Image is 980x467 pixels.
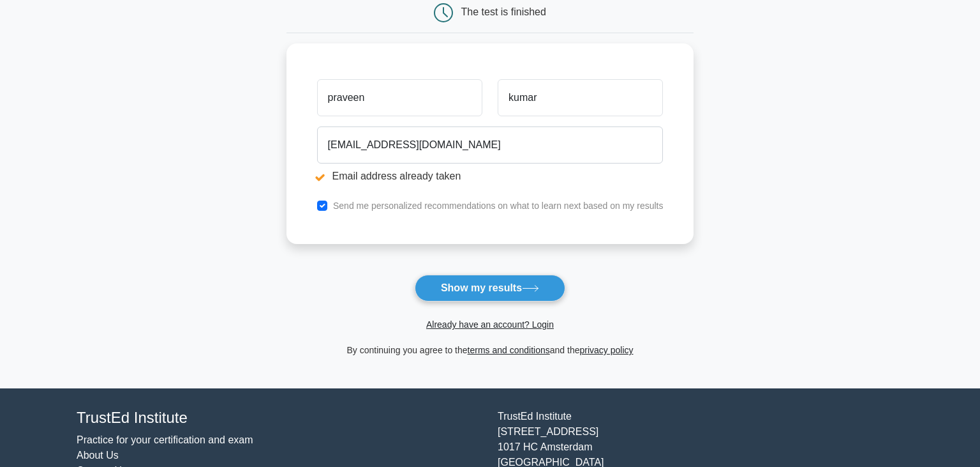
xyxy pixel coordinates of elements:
div: The test is finished [461,6,546,17]
a: Already have an account? Login [426,319,554,330]
button: Show my results [415,275,565,302]
a: privacy policy [580,345,634,355]
a: About Us [77,450,119,461]
input: Email [317,126,664,164]
label: Send me personalized recommendations on what to learn next based on my results [333,201,664,211]
input: First name [317,79,482,116]
a: terms and conditions [468,345,550,355]
input: Last name [498,79,663,116]
h4: TrustEd Institute [77,409,482,427]
div: By continuing you agree to the and the [279,342,702,358]
a: Practice for your certification and exam [77,434,253,445]
li: Email address already taken [317,169,664,184]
